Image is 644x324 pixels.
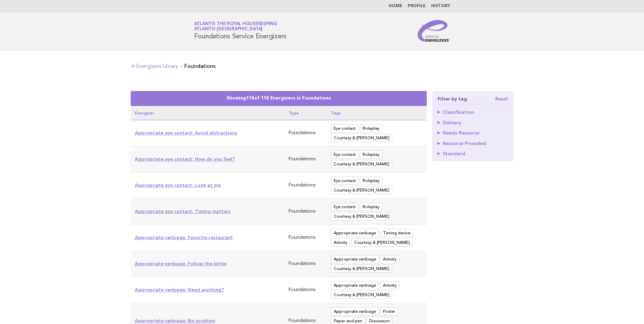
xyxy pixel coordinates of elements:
[284,146,327,173] td: Foundations
[194,22,277,31] a: Atlantis the Royal HousekeepingAtlantis [GEOGRAPHIC_DATA]
[331,291,392,299] span: Courtesy & Manners
[135,156,235,162] a: Appropriate eye contact: How do you feel?
[331,134,392,142] span: Courtesy & Manners
[438,110,508,114] summary: Classification
[331,265,392,273] span: Courtesy & Manners
[380,229,413,237] span: Timing device
[331,238,350,247] span: Activity
[418,20,450,42] img: Service Energizers
[284,277,327,303] td: Foundations
[431,4,450,8] a: History
[438,130,508,135] summary: Needs Resource
[131,91,427,106] caption: Showing of 118 Energizers in Foundations
[284,173,327,199] td: Foundations
[331,203,358,211] span: Eye contact
[331,177,358,185] span: Eye contact
[331,150,358,159] span: Eye contact
[284,106,327,120] th: Type
[331,281,379,289] span: Appropriate verbiage
[331,186,392,194] span: Courtesy & Manners
[246,96,254,101] span: 118
[181,64,216,69] li: Foundations
[284,225,327,251] td: Foundations
[135,130,237,136] a: Appropriate eye contact: Avoid distractions
[331,160,392,168] span: Courtesy & Manners
[331,124,358,132] span: Eye contact
[380,307,398,316] span: Poster
[360,124,382,132] span: Roleplay
[131,64,178,69] a: Energizers Library
[284,251,327,277] td: Foundations
[360,177,382,185] span: Roleplay
[438,120,508,125] summary: Delivery
[331,255,379,263] span: Appropriate verbiage
[135,235,233,240] a: Appropriate verbiage: Favorite restaurant
[135,209,231,214] a: Appropriate eye contact: Timing matters
[331,229,379,237] span: Appropriate verbiage
[331,212,392,220] span: Courtesy & Manners
[135,287,224,292] a: Appropriate verbiage: Need anything?
[380,281,399,289] span: Activity
[284,120,327,146] td: Foundations
[438,151,508,156] summary: Standard
[438,96,508,104] h4: Filter by tag
[135,182,221,188] a: Appropriate eye contact: Look at me
[135,261,227,266] a: Appropriate verbiage: Follow the letter
[389,4,402,8] a: Home
[351,238,412,247] span: Courtesy & Manners
[438,141,508,146] summary: Resource Provided
[135,318,215,323] a: Appropriate verbiage: No problem
[194,27,263,32] span: Atlantis [GEOGRAPHIC_DATA]
[131,106,284,120] th: Energizer
[380,255,399,263] span: Activity
[194,22,287,40] h1: Foundations Service Energizers
[495,96,508,101] a: Reset
[360,150,382,159] span: Roleplay
[360,203,382,211] span: Roleplay
[331,307,379,316] span: Appropriate verbiage
[327,106,426,120] th: Tags
[408,4,426,8] a: Profile
[284,199,327,225] td: Foundations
